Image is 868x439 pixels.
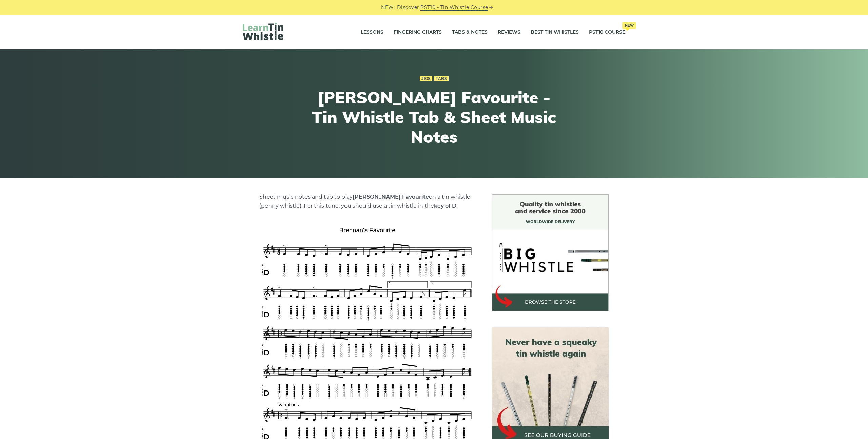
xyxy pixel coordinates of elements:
[589,24,625,41] a: PST10 CourseNew
[420,76,432,81] a: Jigs
[394,24,442,41] a: Fingering Charts
[259,193,476,210] p: Sheet music notes and tab to play on a tin whistle (penny whistle). For this tune, you should use...
[492,194,609,311] img: BigWhistle Tin Whistle Store
[309,88,559,147] h1: [PERSON_NAME] Favourite - Tin Whistle Tab & Sheet Music Notes
[622,22,636,29] span: New
[452,24,488,41] a: Tabs & Notes
[434,203,456,209] strong: key of D
[353,194,429,200] strong: [PERSON_NAME] Favourite
[434,76,449,81] a: Tabs
[243,23,283,40] img: LearnTinWhistle.com
[361,24,383,41] a: Lessons
[498,24,520,41] a: Reviews
[531,24,579,41] a: Best Tin Whistles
